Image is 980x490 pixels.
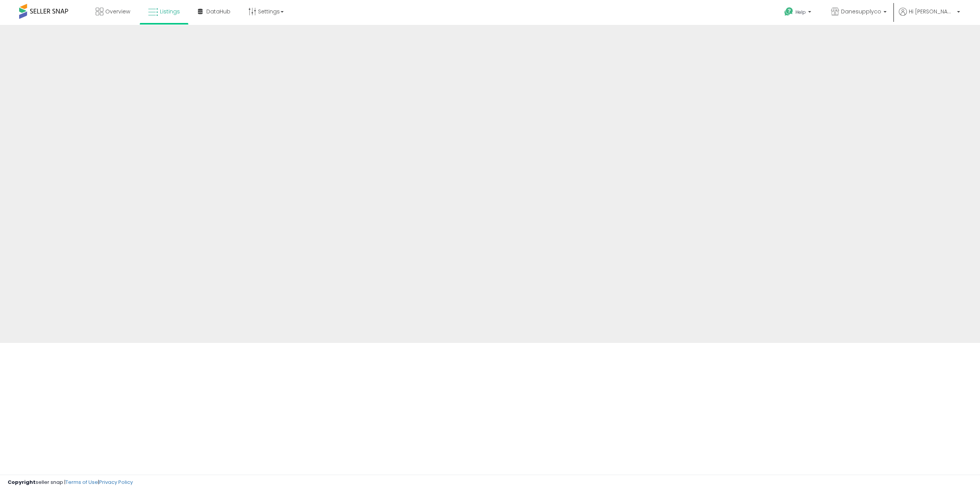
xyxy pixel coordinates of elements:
span: DataHub [206,8,230,15]
span: Listings [160,8,180,15]
span: Danesupplyco [841,8,881,15]
span: Help [795,9,806,15]
span: Hi [PERSON_NAME] [909,8,955,15]
span: Overview [105,8,130,15]
a: Hi [PERSON_NAME] [899,8,960,25]
i: Get Help [784,7,794,16]
a: Help [778,1,819,25]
